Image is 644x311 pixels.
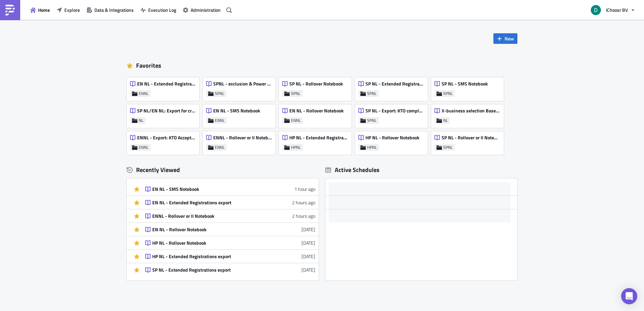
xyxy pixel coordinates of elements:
div: HP NL - Rollover Notebook [152,240,270,246]
time: 2025-09-04T12:04:08Z [301,226,315,233]
a: EN NL - Extended Registrations exportENNL [127,74,203,101]
img: Avatar [590,4,602,16]
span: Home [38,6,50,13]
span: SP NL - Extended Registrations export [365,81,424,87]
button: Execution Log [137,5,180,15]
span: New [505,35,514,42]
span: ENNL [215,118,225,123]
span: SPNL [443,91,453,96]
a: HP NL - Rollover NotebookHPNL [355,128,431,155]
span: SP NL - Rollover or II Notebook [442,135,500,141]
div: HP NL - Extended Registrations export [152,253,270,260]
time: 2025-09-10T07:51:50Z [292,199,315,206]
span: HP NL - Extended Registrations export [289,135,348,141]
time: 2025-09-02T11:43:47Z [301,239,315,246]
a: SP NL - Rollover or II NotebookSPNL [431,128,507,155]
span: HP NL - Rollover Notebook [365,135,419,141]
div: Recently Viewed [127,165,319,175]
button: Home [27,5,53,15]
span: SP NL - Export: KTO completed/declined #4000 for VEH [365,108,424,114]
span: SPNL [215,91,224,96]
span: Administration [191,6,221,13]
button: Explore [53,5,83,15]
span: ENNL [215,145,225,150]
a: X-business selection Base from ENNLNL [431,101,507,128]
a: EN NL - SMS NotebookENNL [203,101,279,128]
a: SP NL - Export: KTO completed/declined #4000 for VEHSPNL [355,101,431,128]
span: SPNL [291,91,300,96]
img: PushMetrics [5,5,15,15]
div: EN NL - Rollover Notebook [152,227,270,233]
span: ENNL - Rollover or II Notebook [213,135,272,141]
span: HPNL [367,145,377,150]
span: ENNL [139,91,149,96]
span: ENNL [291,118,301,123]
a: SP NL - Extended Registrations export[DATE] [145,263,315,276]
div: EN NL - Extended Registrations export [152,200,270,206]
time: 2025-09-10T08:20:55Z [294,185,315,193]
button: Administration [180,5,224,15]
div: ENNL - Rollover or II Notebook [152,213,270,219]
a: HP NL - Extended Registrations export[DATE] [145,250,315,263]
span: SP NL - SMS Notebook [442,81,488,87]
span: SPNL [367,118,377,123]
span: Data & Integrations [94,6,134,13]
a: EN NL - Rollover NotebookENNL [279,101,355,128]
span: Execution Log [148,6,176,13]
a: ENNL - Rollover or II Notebook2 hours ago [145,209,315,222]
a: ENNL - Rollover or II NotebookENNL [203,128,279,155]
span: SPNL - exclusion & Power back to grid list [213,81,272,87]
a: HP NL - Extended Registrations exportHPNL [279,128,355,155]
a: ENNL - Export: KTO Accepted #4000 for VEHENNL [127,128,203,155]
span: SPNL [443,145,453,150]
a: SP NL - Rollover NotebookSPNL [279,74,355,101]
span: iChoosr BV [606,6,628,13]
div: Favorites [127,61,517,71]
a: SP NL/EN NL: Export for cross check with CRM VEHNL [127,101,203,128]
span: SP NL - Rollover Notebook [289,81,343,87]
time: 2025-09-01T15:21:13Z [301,266,315,273]
span: Explore [64,6,80,13]
span: SPNL [367,91,377,96]
a: EN NL - Extended Registrations export2 hours ago [145,196,315,209]
time: 2025-09-10T07:25:03Z [292,212,315,219]
span: NL [139,118,143,123]
a: EN NL - Rollover Notebook[DATE] [145,223,315,236]
span: EN NL - Extended Registrations export [137,81,196,87]
a: EN NL - SMS Notebook1 hour ago [145,182,315,196]
time: 2025-09-02T08:04:48Z [301,253,315,260]
a: HP NL - Rollover Notebook[DATE] [145,236,315,249]
button: iChoosr BV [587,3,639,18]
span: NL [443,118,448,123]
a: SPNL - exclusion & Power back to grid listSPNL [203,74,279,101]
span: EN NL - SMS Notebook [213,108,260,114]
div: SP NL - Extended Registrations export [152,267,270,273]
div: EN NL - SMS Notebook [152,186,270,192]
button: New [493,33,517,44]
span: EN NL - Rollover Notebook [289,108,344,114]
span: HPNL [291,145,301,150]
a: SP NL - SMS NotebookSPNL [431,74,507,101]
div: Active Schedules [325,166,380,174]
div: Open Intercom Messenger [621,288,637,304]
a: SP NL - Extended Registrations exportSPNL [355,74,431,101]
span: SP NL/EN NL: Export for cross check with CRM VEH [137,108,196,114]
span: X-business selection Base from ENNL [442,108,500,114]
span: ENNL [139,145,149,150]
span: ENNL - Export: KTO Accepted #4000 for VEH [137,135,196,141]
button: Data & Integrations [83,5,137,15]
